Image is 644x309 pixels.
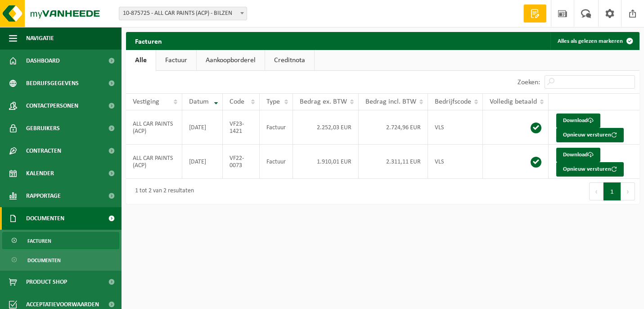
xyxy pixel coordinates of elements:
[435,98,471,105] span: Bedrijfscode
[26,27,54,50] span: Navigatie
[189,98,209,105] span: Datum
[556,148,600,162] a: Download
[119,7,247,20] span: 10-875725 - ALL CAR PAINTS (ACP) - BILZEN
[490,98,537,105] span: Volledig betaald
[197,50,265,71] a: Aankoopborderel
[293,145,359,179] td: 1.910,01 EUR
[126,145,182,179] td: ALL CAR PAINTS (ACP)
[428,110,483,145] td: VLS
[182,110,223,145] td: [DATE]
[230,98,244,105] span: Code
[550,32,639,50] button: Alles als gelezen markeren
[266,98,280,105] span: Type
[300,98,347,105] span: Bedrag ex. BTW
[26,207,64,230] span: Documenten
[428,145,483,179] td: VLS
[26,72,79,95] span: Bedrijfsgegevens
[603,182,621,200] button: 1
[26,117,60,140] span: Gebruikers
[2,232,119,249] a: Facturen
[26,271,67,293] span: Product Shop
[265,50,314,71] a: Creditnota
[223,110,260,145] td: VF23-1421
[26,162,54,185] span: Kalender
[223,145,260,179] td: VF22-0073
[621,182,635,200] button: Next
[26,185,61,207] span: Rapportage
[589,182,603,200] button: Previous
[26,140,61,162] span: Contracten
[365,98,416,105] span: Bedrag incl. BTW
[556,128,624,142] button: Opnieuw versturen
[126,50,156,71] a: Alle
[2,251,119,268] a: Documenten
[556,114,600,128] a: Download
[27,252,61,269] span: Documenten
[126,110,182,145] td: ALL CAR PAINTS (ACP)
[359,145,428,179] td: 2.311,11 EUR
[518,79,540,86] label: Zoeken:
[260,110,293,145] td: Factuur
[260,145,293,179] td: Factuur
[131,183,194,200] div: 1 tot 2 van 2 resultaten
[556,162,624,177] button: Opnieuw versturen
[156,50,196,71] a: Factuur
[182,145,223,179] td: [DATE]
[26,95,78,117] span: Contactpersonen
[27,232,51,250] span: Facturen
[359,110,428,145] td: 2.724,96 EUR
[126,32,171,50] h2: Facturen
[26,50,60,72] span: Dashboard
[119,7,247,20] span: 10-875725 - ALL CAR PAINTS (ACP) - BILZEN
[293,110,359,145] td: 2.252,03 EUR
[133,98,159,105] span: Vestiging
